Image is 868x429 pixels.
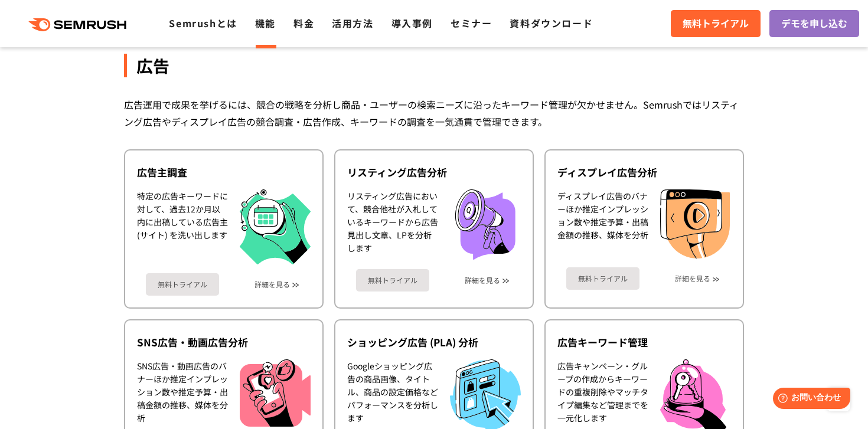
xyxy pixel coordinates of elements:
div: ディスプレイ広告分析 [557,165,731,179]
a: 料金 [293,16,314,30]
span: デモを申し込む [781,16,847,31]
div: 広告キーワード管理 [557,335,731,349]
div: ショッピング広告 (PLA) 分析 [347,335,521,349]
iframe: Help widget launcher [763,383,855,416]
a: 無料トライアル [566,267,639,290]
a: デモを申し込む [769,10,859,37]
a: 活用方法 [332,16,373,30]
div: リスティング広告において、競合他社が入札しているキーワードから広告見出し文章、LPを分析します [347,189,438,260]
a: 無料トライアル [356,269,429,292]
div: SNS広告・動画広告のバナーほか推定インプレッション数や推定予算・出稿金額の推移、媒体を分析 [137,359,228,427]
a: セミナー [451,16,492,30]
div: 広告主調査 [137,165,311,179]
a: 導入事例 [391,16,433,30]
img: リスティング広告分析 [450,189,521,260]
div: 広告 [124,54,744,77]
a: Semrushとは [169,16,237,30]
a: 詳細を見る [465,276,500,284]
img: SNS広告・動画広告分析 [240,359,311,427]
a: 機能 [255,16,276,30]
a: 資料ダウンロード [510,16,593,30]
a: 詳細を見る [254,280,290,289]
img: 広告主調査 [240,189,311,264]
a: 無料トライアル [146,273,219,296]
a: 無料トライアル [671,10,761,37]
div: 広告運用で成果を挙げるには、競合の戦略を分析し商品・ユーザーの検索ニーズに沿ったキーワード管理が欠かせません。Semrushではリスティング広告やディスプレイ広告の競合調査・広告作成、キーワード... [124,96,744,130]
div: SNS広告・動画広告分析 [137,335,311,349]
div: 特定の広告キーワードに対して、過去12か月以内に出稿している広告主 (サイト) を洗い出します [137,189,228,264]
div: リスティング広告分析 [347,165,521,179]
div: ディスプレイ広告のバナーほか推定インプレッション数や推定予算・出稿金額の推移、媒体を分析 [557,189,648,259]
img: ディスプレイ広告分析 [660,189,730,259]
span: 無料トライアル [683,16,749,31]
a: 詳細を見る [675,274,710,283]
